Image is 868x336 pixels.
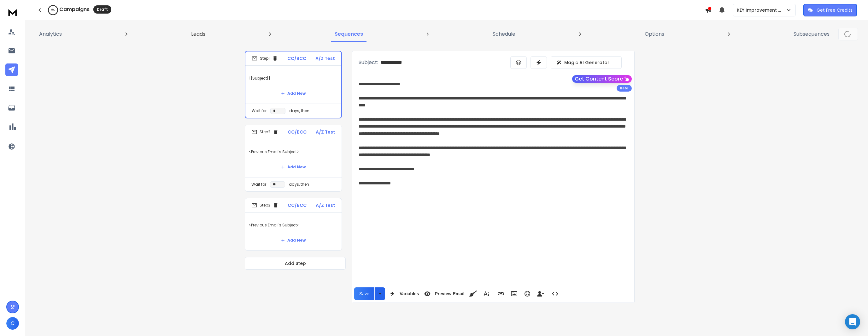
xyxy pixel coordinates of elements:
[39,30,62,38] p: Analytics
[249,143,338,161] p: <Previous Email's Subject>
[252,56,278,61] div: Step 1
[489,27,519,42] a: Schedule
[521,287,533,300] button: Emoticons
[289,182,309,187] p: days, then
[276,87,311,100] button: Add New
[316,202,335,208] p: A/Z Test
[59,6,90,13] h1: Campaigns
[495,287,507,300] button: Insert Link (Ctrl+K)
[187,27,209,42] a: Leads
[645,30,664,38] p: Options
[467,287,479,300] button: Clean HTML
[51,8,55,12] p: 0 %
[251,129,279,135] div: Step 2
[191,30,205,38] p: Leads
[421,287,466,300] button: Preview Email
[6,6,19,18] img: logo
[276,234,311,247] button: Add New
[335,30,363,38] p: Sequences
[245,198,342,251] li: Step3CC/BCCA/Z Test<Previous Email's Subject>Add New
[249,69,337,87] p: {{Subject}}
[386,287,420,300] button: Variables
[803,4,857,16] button: Get Free Credits
[572,75,632,83] button: Get Content Score
[316,129,335,135] p: A/Z Test
[249,216,338,234] p: <Previous Email's Subject>
[331,27,367,42] a: Sequences
[245,51,342,118] li: Step1CC/BCCA/Z Test{{Subject}}Add NewWait fordays, then
[35,27,66,42] a: Analytics
[794,30,830,38] p: Subsequences
[245,125,342,192] li: Step2CC/BCCA/Z Test<Previous Email's Subject>Add NewWait fordays, then
[288,129,307,135] p: CC/BCC
[737,7,786,13] p: KEY Improvement B.V.
[354,287,374,300] button: Save
[289,108,309,113] p: days, then
[564,59,609,66] p: Magic AI Generator
[493,30,515,38] p: Schedule
[315,55,335,62] p: A/Z Test
[6,317,19,330] button: C
[549,287,561,300] button: Code View
[535,287,547,300] button: Insert Unsubscribe Link
[276,161,311,173] button: Add New
[641,27,668,42] a: Options
[845,314,860,329] div: Open Intercom Messenger
[508,287,520,300] button: Insert Image (Ctrl+P)
[245,257,346,270] button: Add Step
[817,7,853,13] p: Get Free Credits
[287,55,306,62] p: CC/BCC
[359,59,378,66] p: Subject:
[93,5,111,14] div: Draft
[551,56,622,69] button: Magic AI Generator
[252,108,267,113] p: Wait for
[617,85,632,92] div: Beta
[790,27,833,42] a: Subsequences
[288,202,307,208] p: CC/BCC
[398,291,420,297] span: Variables
[480,287,492,300] button: More Text
[251,202,279,208] div: Step 3
[433,291,466,297] span: Preview Email
[251,182,266,187] p: Wait for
